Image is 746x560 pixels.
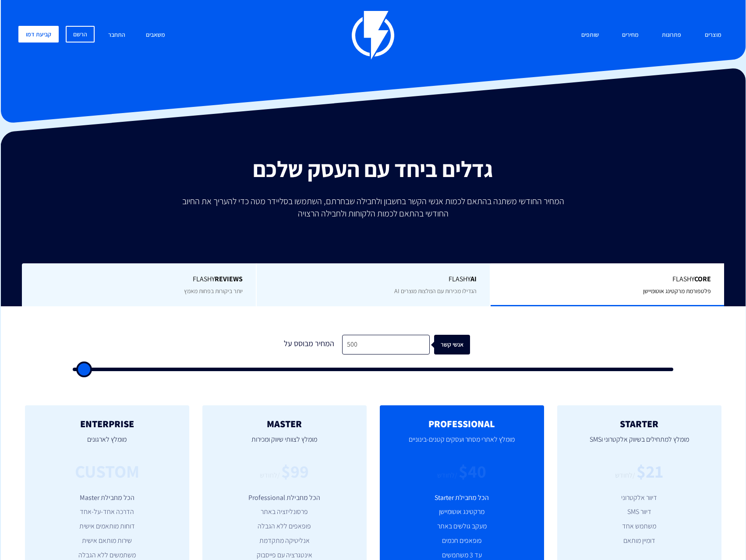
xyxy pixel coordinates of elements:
p: המחיר החודשי משתנה בהתאם לכמות אנשי הקשר בחשבון ולחבילה שבחרתם, השתמשו בסליידר מטה כדי להעריך את ... [176,195,570,220]
div: /לחודש [260,471,280,481]
b: AI [470,274,477,284]
li: דומיין מותאם [570,536,708,546]
li: אנליטיקה מתקדמת [216,536,354,546]
li: דיוור אלקטרוני [570,493,708,503]
li: הכל מחבילת Master [38,493,176,503]
h2: MASTER [216,418,354,429]
li: הדרכה אחד-על-אחד [38,507,176,517]
h2: PROFESSIONAL [393,418,531,429]
li: מרקטינג אוטומיישן [393,507,531,517]
li: פרסונליזציה באתר [216,507,354,517]
p: מומלץ לצוותי שיווק ומכירות [216,429,354,459]
li: דיוור SMS [570,507,708,517]
a: מוצרים [698,26,728,45]
div: $40 [459,459,486,484]
span: Flashy [35,274,243,284]
div: $21 [636,459,663,484]
span: פלטפורמת מרקטינג אוטומיישן [643,287,711,295]
li: פופאפים חכמים [393,536,531,546]
a: הרשם [66,26,95,43]
p: מומלץ למתחילים בשיווק אלקטרוני וSMS [570,429,708,459]
h2: STARTER [570,418,708,429]
p: מומלץ לאתרי מסחר ועסקים קטנים-בינוניים [393,429,531,459]
a: משאבים [139,26,172,45]
span: Flashy [504,274,711,284]
div: CUSTOM [75,459,139,484]
a: התחבר [102,26,132,45]
li: פופאפים ללא הגבלה [216,521,354,532]
span: הגדילו מכירות עם המלצות מוצרים AI [394,287,477,295]
div: אנשי קשר [438,335,474,354]
span: Flashy [270,274,477,284]
li: משתמש אחד [570,521,708,532]
li: מעקב גולשים באתר [393,521,531,532]
p: מומלץ לארגונים [38,429,176,459]
div: /לחודש [615,471,635,481]
div: /לחודש [437,471,457,481]
a: פתרונות [655,26,688,45]
a: מחירים [615,26,645,45]
h2: ENTERPRISE [38,418,176,429]
b: REVIEWS [215,274,243,284]
li: שירות מותאם אישית [38,536,176,546]
h2: גדלים ביחד עם העסק שלכם [7,157,739,181]
div: המחיר מבוסס על [276,335,342,354]
li: הכל מחבילת Starter [393,493,531,503]
div: $99 [281,459,309,484]
a: שותפים [575,26,605,45]
li: הכל מחבילת Professional [216,493,354,503]
b: Core [694,274,711,284]
a: קביעת דמו [18,26,59,43]
span: יותר ביקורות בפחות מאמץ [184,287,243,295]
li: דוחות מותאמים אישית [38,521,176,532]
